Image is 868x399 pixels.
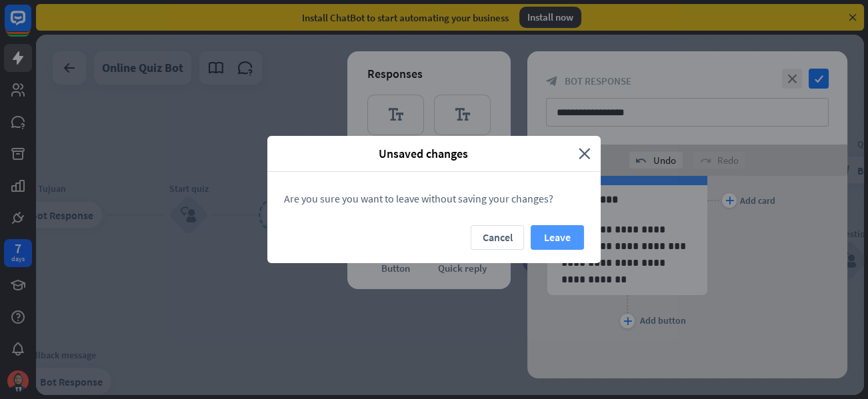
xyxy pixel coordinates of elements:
[579,146,591,161] i: close
[284,192,553,205] span: Are you sure you want to leave without saving your changes?
[471,225,524,250] button: Cancel
[531,225,584,250] button: Leave
[277,146,569,161] span: Unsaved changes
[11,5,51,45] button: Open LiveChat chat widget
